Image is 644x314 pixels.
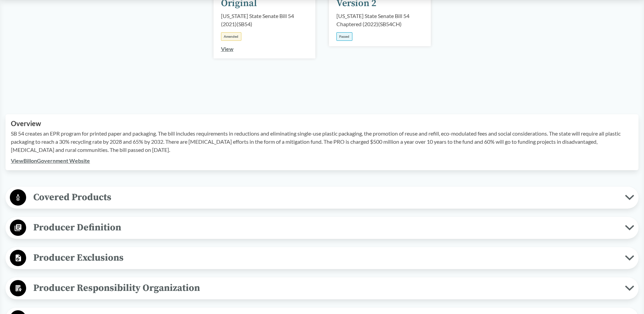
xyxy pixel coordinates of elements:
[11,129,633,154] p: SB 54 creates an EPR program for printed paper and packaging. The bill includes requirements in r...
[221,32,241,41] div: Amended
[8,249,636,267] button: Producer Exclusions
[221,46,234,52] a: View
[26,190,625,205] span: Covered Products
[26,250,625,265] span: Producer Exclusions
[26,280,625,296] span: Producer Responsibility Organization
[336,32,352,41] div: Passed
[11,157,90,164] a: ViewBillonGovernment Website
[8,280,636,297] button: Producer Responsibility Organization
[11,120,633,127] h2: Overview
[336,12,423,28] div: [US_STATE] State Senate Bill 54 Chaptered (2022) ( SB54CH )
[8,189,636,206] button: Covered Products
[8,219,636,237] button: Producer Definition
[26,220,625,235] span: Producer Definition
[221,12,308,28] div: [US_STATE] State Senate Bill 54 (2021) ( SB54 )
